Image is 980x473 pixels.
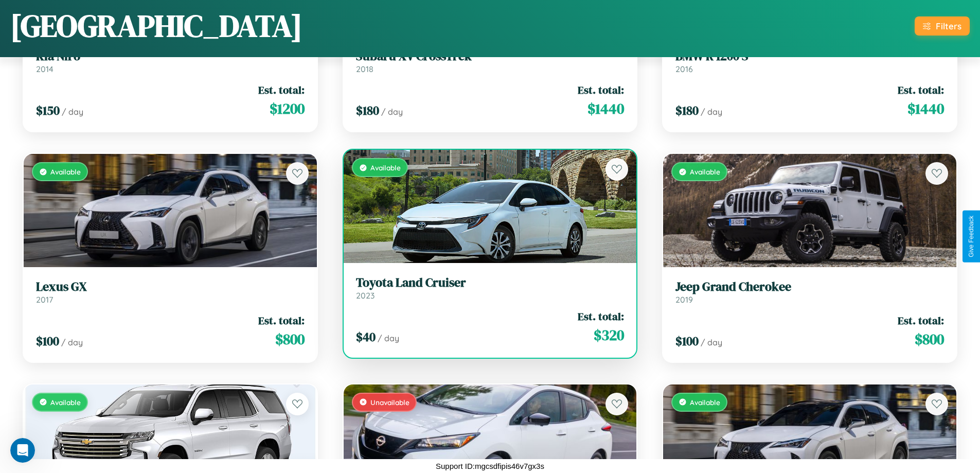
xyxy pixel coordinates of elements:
[36,279,305,294] h3: Lexus GX
[690,167,720,176] span: Available
[356,64,373,74] span: 2018
[594,325,624,345] span: $ 320
[587,98,624,119] span: $ 1440
[50,167,81,176] span: Available
[258,82,305,97] span: Est. total:
[675,279,944,294] h3: Jeep Grand Cherokee
[36,102,60,119] span: $ 150
[936,21,961,31] div: Filters
[36,294,53,305] span: 2017
[356,290,375,301] span: 2023
[907,98,944,119] span: $ 1440
[381,107,403,117] span: / day
[898,82,944,97] span: Est. total:
[675,279,944,305] a: Jeep Grand Cherokee2019
[36,332,59,349] span: $ 100
[10,5,302,47] h1: [GEOGRAPHIC_DATA]
[675,294,693,305] span: 2019
[258,313,305,328] span: Est. total:
[675,332,699,349] span: $ 100
[968,216,975,257] div: Give Feedback
[61,337,83,347] span: / day
[356,275,625,290] h3: Toyota Land Cruiser
[36,49,305,74] a: Kia Niro2014
[356,102,379,119] span: $ 180
[36,279,305,305] a: Lexus GX2017
[578,82,624,97] span: Est. total:
[578,309,624,324] span: Est. total:
[62,107,83,117] span: / day
[270,98,305,119] span: $ 1200
[915,16,970,36] button: Filters
[370,398,409,407] span: Unavailable
[50,398,81,407] span: Available
[675,64,693,74] span: 2016
[675,49,944,74] a: BMW R 1200 S2016
[915,329,944,349] span: $ 800
[690,398,720,407] span: Available
[36,64,54,74] span: 2014
[275,329,305,349] span: $ 800
[701,337,722,347] span: / day
[370,163,401,172] span: Available
[436,459,544,473] p: Support ID: mgcsdfipis46v7gx3s
[356,275,625,301] a: Toyota Land Cruiser2023
[675,102,699,119] span: $ 180
[10,438,35,463] iframe: Intercom live chat
[356,49,625,74] a: Subaru XV CrossTrek2018
[378,333,399,343] span: / day
[356,328,376,345] span: $ 40
[701,107,722,117] span: / day
[898,313,944,328] span: Est. total:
